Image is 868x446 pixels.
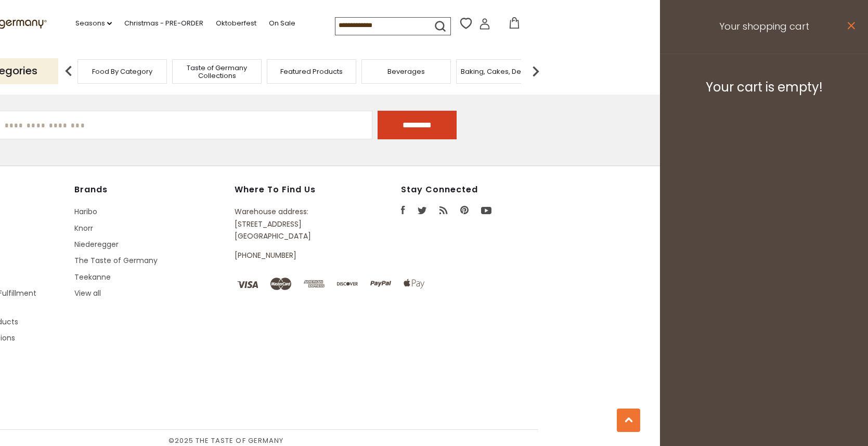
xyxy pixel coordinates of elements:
[58,61,79,82] img: previous arrow
[124,18,203,29] a: Christmas - PRE-ORDER
[235,250,353,261] p: [PHONE_NUMBER]
[401,185,538,195] h4: Stay Connected
[387,68,425,75] a: Beverages
[269,18,295,29] a: On Sale
[280,68,343,75] a: Featured Products
[75,18,112,29] a: Seasons
[74,272,111,282] a: Teekanne
[235,206,353,242] p: Warehouse address: [STREET_ADDRESS] [GEOGRAPHIC_DATA]
[74,255,158,266] a: The Taste of Germany
[92,68,152,75] a: Food By Category
[74,239,119,250] a: Niederegger
[175,64,258,80] a: Taste of Germany Collections
[216,18,256,29] a: Oktoberfest
[235,185,353,195] h4: Where to find us
[74,288,101,298] a: View all
[673,80,855,95] h3: Your cart is empty!
[74,185,224,195] h4: Brands
[461,68,541,75] a: Baking, Cakes, Desserts
[74,206,97,217] a: Haribo
[74,223,93,233] a: Knorr
[525,61,546,82] img: next arrow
